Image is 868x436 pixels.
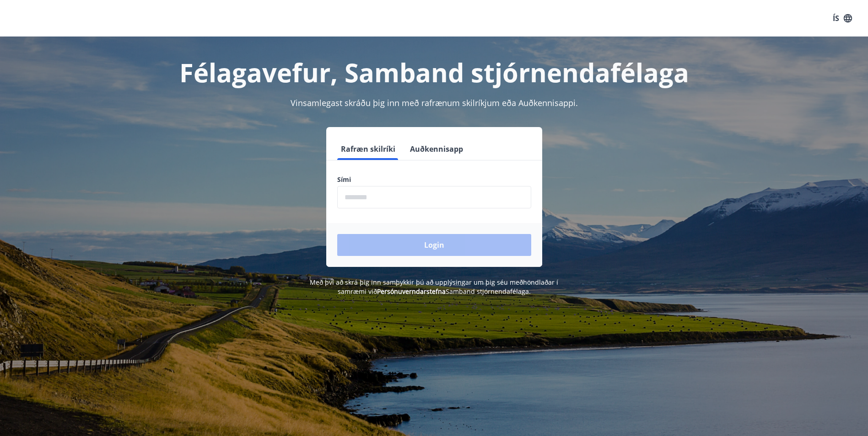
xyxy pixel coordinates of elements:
a: Persónuverndarstefna [377,287,446,296]
label: Sími [337,175,531,184]
h1: Félagavefur, Samband stjórnendafélaga [116,55,753,90]
button: Rafræn skilríki [337,138,399,160]
span: Með því að skrá þig inn samþykkir þú að upplýsingar um þig séu meðhöndlaðar í samræmi við Samband... [310,278,558,296]
button: Auðkennisapp [406,138,467,160]
button: ÍS [828,10,857,27]
span: Vinsamlegast skráðu þig inn með rafrænum skilríkjum eða Auðkennisappi. [291,97,578,108]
